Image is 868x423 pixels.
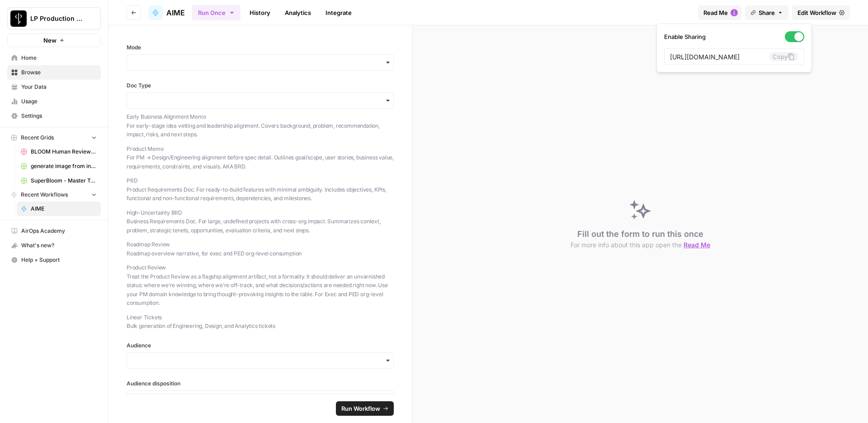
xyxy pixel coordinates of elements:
[10,10,27,27] img: LP Production Workloads Logo
[571,240,710,250] button: For more info about this app open the Read Me
[127,313,394,331] p: Linear Tickets Bulk generation of Engineering, Design, and Analytics tickets
[684,241,710,249] span: Read Me
[7,7,101,30] button: Workspace: LP Production Workloads
[7,34,101,47] button: New
[664,31,804,42] label: Enable Sharing
[127,82,394,90] label: Doc Type
[30,14,85,23] span: LP Production Workloads
[192,5,241,20] button: Run Once
[769,52,798,61] button: Copy
[127,263,394,308] p: Product Review Treat the Product Review as a flagship alignment artifact, not a formality. It sho...
[21,134,54,142] span: Recent Grids
[127,341,394,350] label: Audience
[127,144,394,171] p: Product Memo For PM → Design/Engineering alignment before spec detail. Outlines goal/scope, user ...
[127,240,394,258] p: Roadmap Review Roadmap overview narrative, for exec and PED org-level consumption
[127,176,394,203] p: PRD Product Requirements Doc. For ready-to-build features with minimal ambiguity. Includes object...
[7,131,101,144] button: Recent Grids
[127,112,394,139] p: Early Business Alignment Memo For early-stage idea vetting and leadership alignment. Covers backg...
[759,8,775,17] span: Share
[792,5,850,20] a: Edit Workflow
[21,97,97,106] span: Usage
[320,5,357,20] a: Integrate
[127,208,394,235] p: High-Uncertainty BRD Business Requirements Doc. For large, undefined projects with cross-org impa...
[279,5,316,20] a: Analytics
[698,5,741,20] button: Read Me
[31,148,97,156] span: BLOOM Human Review (ver2)
[7,51,101,65] a: Home
[341,404,380,413] span: Run Workflow
[7,109,101,123] a: Settings
[7,94,101,109] a: Usage
[7,80,101,94] a: Your Data
[21,112,97,120] span: Settings
[21,227,97,235] span: AirOps Academy
[244,5,276,20] a: History
[7,238,101,253] button: What's new?
[127,380,394,388] label: Audience disposition
[31,205,97,213] span: AIME
[21,191,68,199] span: Recent Workflows
[166,7,185,18] span: AIME
[21,68,97,77] span: Browse
[17,159,101,173] a: generate image from input image (copyright tests) duplicate Grid
[703,8,728,17] span: Read Me
[17,144,101,159] a: BLOOM Human Review (ver2)
[17,173,101,188] a: SuperBloom - Master Topic List
[43,36,57,45] span: New
[21,54,97,62] span: Home
[127,43,394,52] label: Mode
[571,228,710,250] div: Fill out the form to run this once
[31,177,97,185] span: SuperBloom - Master Topic List
[7,65,101,80] a: Browse
[7,224,101,238] a: AirOps Academy
[7,188,101,202] button: Recent Workflows
[21,256,97,264] span: Help + Support
[8,239,100,252] div: What's new?
[31,162,97,170] span: generate image from input image (copyright tests) duplicate Grid
[7,253,101,267] button: Help + Support
[797,8,836,17] span: Edit Workflow
[21,83,97,91] span: Your Data
[745,5,788,20] button: Share
[336,401,394,416] button: Run Workflow
[17,202,101,216] a: AIME
[656,24,812,72] div: Share
[148,5,185,20] a: AIME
